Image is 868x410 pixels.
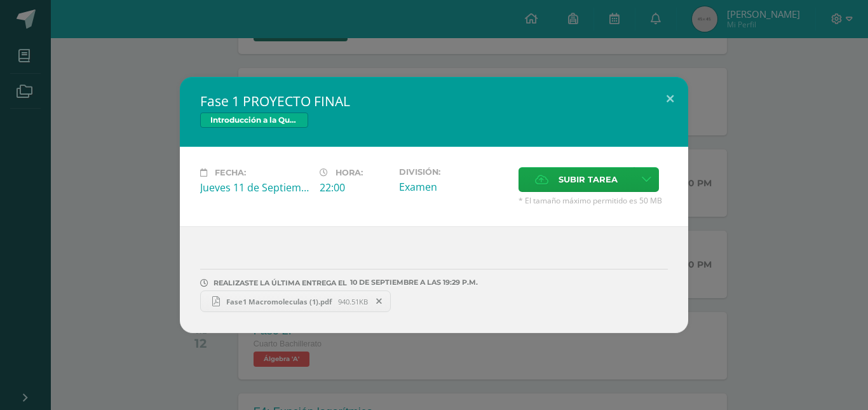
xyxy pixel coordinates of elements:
span: Remover entrega [369,294,390,308]
span: Hora: [336,168,363,177]
button: Close (Esc) [652,77,688,120]
div: Jueves 11 de Septiembre [200,181,309,195]
span: Subir tarea [559,168,618,191]
h2: Fase 1 PROYECTO FINAL [200,92,668,110]
div: 22:00 [320,181,389,195]
span: Introducción a la Química [200,113,308,128]
span: REALIZASTE LA ÚLTIMA ENTREGA EL [214,278,347,287]
span: Fase1 Macromoleculas (1).pdf [220,297,338,306]
span: 940.51KB [338,297,368,306]
div: Examen [399,180,508,194]
span: * El tamaño máximo permitido es 50 MB [519,195,668,206]
a: Fase1 Macromoleculas (1).pdf 940.51KB [200,290,391,312]
span: Fecha: [215,168,246,177]
label: División: [399,167,508,177]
